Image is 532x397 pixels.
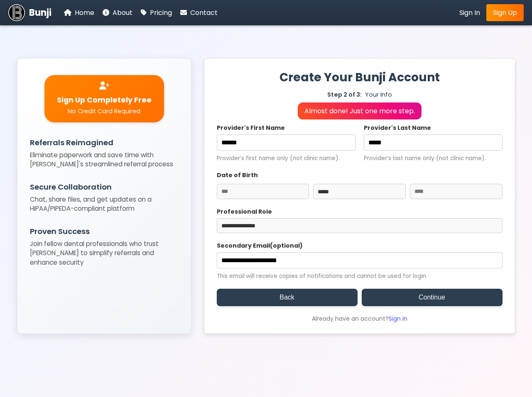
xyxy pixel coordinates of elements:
[362,289,503,306] button: Continue
[30,137,179,148] h3: Referrals Reimagined
[113,8,132,17] span: About
[217,289,358,306] button: Back
[57,95,152,105] span: Sign Up Completely Free
[217,241,503,250] label: Secondary Email
[217,314,503,323] div: Already have an account?
[298,102,422,119] p: Almost done! Just one more step.
[217,272,503,280] small: This email will receive copies of notifications and cannot be used for login
[389,314,407,323] a: Sign in
[75,8,94,17] span: Home
[30,226,179,237] h3: Proven Success
[217,154,355,163] small: Provider’s first name only (not clinic name).
[8,4,51,21] a: Bunji
[364,124,503,132] label: Provider's Last Name
[141,7,172,18] a: Pricing
[8,4,25,21] img: Bunji Dental Referral Management
[364,154,503,163] small: Provider’s last name only (not clinic name).
[64,7,94,18] a: Home
[29,6,51,19] span: Bunji
[217,69,503,86] h1: Create Your Bunji Account
[217,207,503,216] label: Professional Role
[486,4,524,21] a: Sign Up
[103,7,132,18] a: About
[493,8,517,17] span: Sign Up
[30,239,179,268] p: Join fellow dental professionals who trust [PERSON_NAME] to simplify referrals and enhance security
[190,8,218,17] span: Contact
[270,241,303,250] span: (optional)
[30,181,179,192] h3: Secure Collaboration
[217,124,355,132] label: Provider's First Name
[459,8,480,17] span: Sign In
[327,90,362,99] span: Step 2 of 3:
[217,171,503,180] label: Date of Birth
[365,90,392,99] span: Your Info
[459,7,480,18] a: Sign In
[30,151,179,170] p: Eliminate paperwork and save time with [PERSON_NAME]'s streamlined referral process
[180,7,218,18] a: Contact
[30,195,179,214] p: Chat, share files, and get updates on a HIPAA/PIPEDA-compliant platform
[150,8,172,17] span: Pricing
[68,107,140,116] span: No Credit Card Required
